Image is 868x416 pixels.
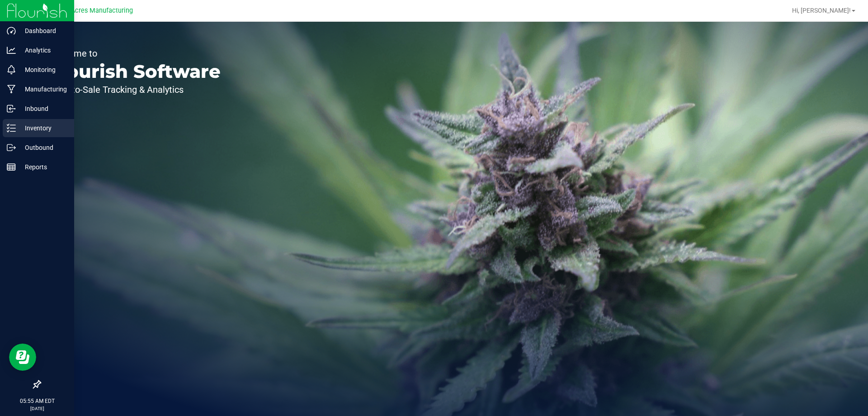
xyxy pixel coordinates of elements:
[7,163,16,172] inline-svg: Reports
[9,344,36,371] iframe: Resource center
[16,142,70,153] p: Outbound
[792,7,851,14] span: Hi, [PERSON_NAME]!
[4,405,70,412] p: [DATE]
[49,62,221,81] p: Flourish Software
[52,7,133,14] span: Green Acres Manufacturing
[7,85,16,94] inline-svg: Manufacturing
[16,25,70,36] p: Dashboard
[7,46,16,55] inline-svg: Analytics
[16,103,70,114] p: Inbound
[7,65,16,74] inline-svg: Monitoring
[7,26,16,35] inline-svg: Dashboard
[16,162,70,172] p: Reports
[4,397,70,405] p: 05:55 AM EDT
[16,64,70,75] p: Monitoring
[7,104,16,113] inline-svg: Inbound
[49,49,221,58] p: Welcome to
[16,45,70,56] p: Analytics
[49,85,221,94] p: Seed-to-Sale Tracking & Analytics
[7,143,16,152] inline-svg: Outbound
[7,124,16,133] inline-svg: Inventory
[16,123,70,134] p: Inventory
[16,84,70,95] p: Manufacturing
